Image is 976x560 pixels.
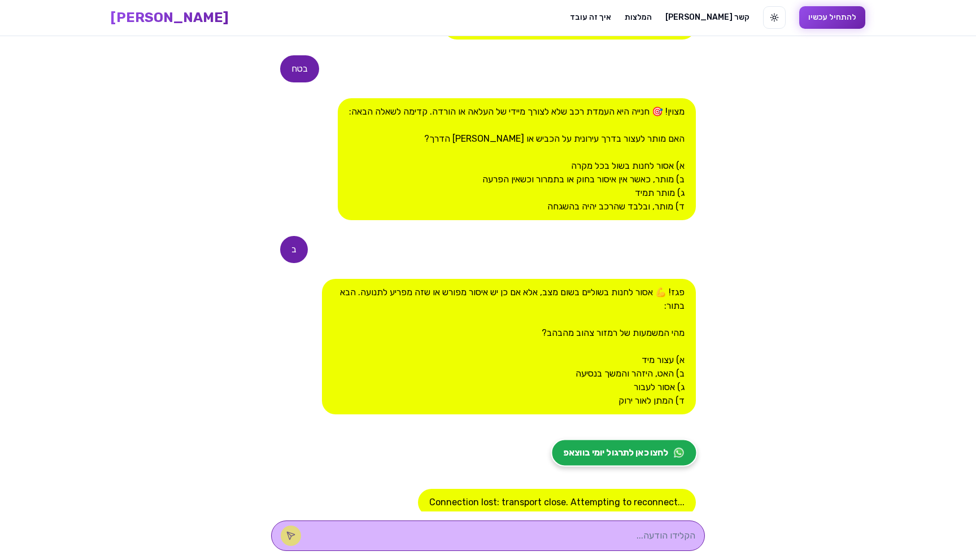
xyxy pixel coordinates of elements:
[338,98,696,220] div: מצוין! 🎯 חנייה היא העמדת רכב שלא לצורך מיידי של העלאה או הורדה. קדימה לשאלה הבאה: האם מותר לעצור ...
[280,236,308,263] div: ב
[625,12,652,23] a: המלצות
[280,55,319,82] div: בטח
[665,12,750,23] a: [PERSON_NAME] קשר
[111,8,229,27] a: [PERSON_NAME]
[322,279,696,414] div: פגז! 💪 אסור לחנות בשוליים בשום מצב, אלא אם כן יש איסור מפורש או שזה מפריע לתנועה. הבא בתור: מהי ה...
[570,12,611,23] a: איך זה עובד
[551,439,697,467] a: לחצו כאן לתרגול יומי בווצאפ
[799,6,865,29] button: להתחיל עכשיו
[418,489,696,516] div: Connection lost: transport close. Attempting to reconnect...
[564,446,669,460] span: לחצו כאן לתרגול יומי בווצאפ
